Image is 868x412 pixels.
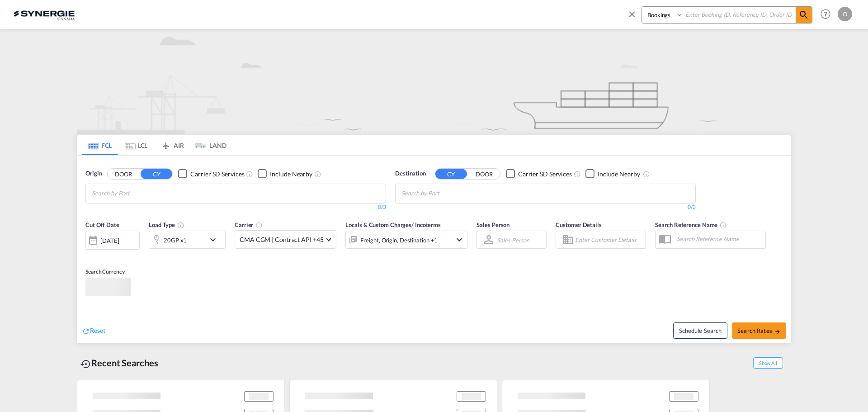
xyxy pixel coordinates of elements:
span: / Incoterms [411,221,441,228]
span: Help [818,6,833,22]
md-checkbox: Checkbox No Ink [585,169,640,179]
span: Show All [753,357,783,369]
button: CY [141,169,172,179]
div: [DATE] [85,231,140,250]
button: Search Ratesicon-arrow-right [732,322,786,339]
span: Origin [85,169,102,178]
span: icon-magnify [796,7,812,23]
md-icon: icon-airplane [160,140,171,147]
span: Load Type [149,221,184,228]
span: Sales Person [476,221,509,228]
span: Reset [90,327,105,334]
input: Chips input. [401,186,487,201]
span: Customer Details [556,221,601,228]
input: Enter Booking ID, Reference ID, Order ID [683,7,796,23]
input: Search Reference Name [672,232,765,246]
div: Carrier SD Services [518,170,572,179]
md-tab-item: LCL [118,135,154,155]
span: Search Currency [85,268,125,275]
div: Help [818,6,838,23]
md-tab-item: FCL [82,135,118,155]
md-tab-item: LAND [190,135,226,155]
div: Carrier SD Services [190,170,244,179]
img: new-FCL.png [77,29,791,134]
md-tab-item: AIR [154,135,190,155]
md-icon: Unchecked: Ignores neighbouring ports when fetching rates.Checked : Includes neighbouring ports w... [643,170,650,178]
button: DOOR [108,169,139,179]
img: 1f56c880d42311ef80fc7dca854c8e59.png [14,4,75,24]
button: Note: By default Schedule search will only considerorigin ports, destination ports and cut off da... [673,322,727,339]
div: Include Nearby [598,170,640,179]
span: Locals & Custom Charges [345,221,441,228]
div: OriginDOOR CY Checkbox No InkUnchecked: Search for CY (Container Yard) services for all selected ... [77,156,791,343]
md-icon: Your search will be saved by the below given name [720,222,727,229]
span: Cut Off Date [85,221,119,228]
md-icon: Unchecked: Ignores neighbouring ports when fetching rates.Checked : Includes neighbouring ports w... [314,170,321,178]
span: Search Reference Name [655,221,727,228]
md-checkbox: Checkbox No Ink [258,169,312,179]
md-checkbox: Checkbox No Ink [178,169,244,179]
div: Recent Searches [77,353,162,373]
div: Include Nearby [270,170,312,179]
span: Search Rates [737,327,781,334]
md-icon: Unchecked: Search for CY (Container Yard) services for all selected carriers.Checked : Search for... [574,170,581,178]
md-datepicker: Select [85,249,92,261]
md-chips-wrap: Chips container with autocompletion. Enter the text area, type text to search, and then use the u... [400,184,491,201]
md-select: Sales Person [496,233,530,246]
md-icon: icon-information-outline [177,222,184,229]
md-checkbox: Checkbox No Ink [506,169,572,179]
span: icon-close [627,6,642,28]
div: 0/3 [85,204,386,211]
md-icon: icon-chevron-down [454,234,465,245]
span: Destination [395,169,426,178]
div: 20GP x1 [164,234,187,246]
span: CMA CGM | Contract API +45 [240,235,323,244]
div: Freight Origin Destination Factory Stuffing [360,234,438,246]
div: 0/3 [395,204,696,211]
md-icon: Unchecked: Search for CY (Container Yard) services for all selected carriers.Checked : Search for... [246,170,253,178]
md-icon: icon-magnify [798,9,809,20]
md-icon: icon-close [627,9,637,19]
md-pagination-wrapper: Use the left and right arrow keys to navigate between tabs [82,135,226,155]
input: Enter Customer Details [575,233,643,246]
md-chips-wrap: Chips container with autocompletion. Enter the text area, type text to search, and then use the u... [90,184,181,201]
div: 20GP x1icon-chevron-down [149,231,226,249]
md-icon: icon-refresh [82,327,90,335]
md-icon: icon-backup-restore [80,359,91,369]
button: DOOR [468,169,500,179]
span: Carrier [235,221,263,228]
md-icon: The selected Trucker/Carrierwill be displayed in the rate results If the rates are from another f... [255,222,263,229]
md-icon: icon-arrow-right [774,328,781,335]
div: O [838,7,852,21]
div: icon-refreshReset [82,326,105,336]
input: Chips input. [92,186,178,201]
md-icon: icon-chevron-down [208,234,223,245]
div: [DATE] [100,237,119,245]
button: CY [435,169,467,179]
div: Freight Origin Destination Factory Stuffingicon-chevron-down [345,231,467,249]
